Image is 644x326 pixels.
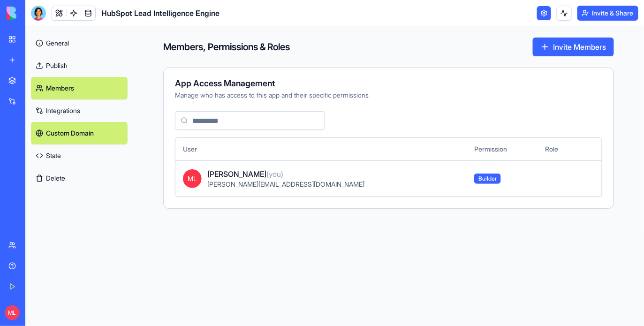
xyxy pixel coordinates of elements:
[31,122,128,144] a: Custom Domain
[207,168,283,180] span: [PERSON_NAME]
[467,138,538,160] th: Permission
[31,32,128,54] a: General
[266,169,283,179] span: (you)
[31,167,128,190] button: Delete
[533,38,614,56] button: Invite Members
[175,138,467,160] th: User
[175,79,602,88] div: App Access Management
[31,144,128,167] a: State
[474,174,501,184] span: Builder
[538,138,580,160] th: Role
[5,305,20,320] span: ML
[207,180,364,188] span: [PERSON_NAME][EMAIL_ADDRESS][DOMAIN_NAME]
[163,40,290,53] h4: Members, Permissions & Roles
[577,6,638,21] button: Invite & Share
[31,77,128,99] a: Members
[183,169,202,188] span: ML
[31,54,128,77] a: Publish
[175,91,602,100] div: Manage who has access to this app and their specific permissions
[7,7,65,20] img: logo
[31,99,128,122] a: Integrations
[101,8,220,19] span: HubSpot Lead Intelligence Engine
